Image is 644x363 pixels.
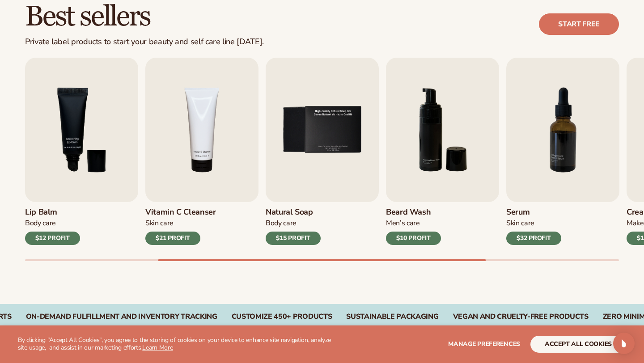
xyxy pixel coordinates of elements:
[25,232,80,245] div: $12 PROFIT
[453,312,589,321] div: VEGAN AND CRUELTY-FREE PRODUCTS
[25,207,80,217] h3: Lip Balm
[386,219,441,228] div: Men’s Care
[386,232,441,245] div: $10 PROFIT
[448,336,520,353] button: Manage preferences
[18,337,336,352] p: By clicking "Accept All Cookies", you agree to the storing of cookies on your device to enhance s...
[145,58,258,245] a: 4 / 9
[266,207,321,217] h3: Natural Soap
[539,13,619,35] a: Start free
[386,207,441,217] h3: Beard Wash
[506,232,561,245] div: $32 PROFIT
[530,336,626,353] button: accept all cookies
[613,333,635,354] div: Open Intercom Messenger
[25,58,138,245] a: 3 / 9
[145,207,216,217] h3: Vitamin C Cleanser
[448,340,520,348] span: Manage preferences
[142,343,173,352] a: Learn More
[506,219,561,228] div: Skin Care
[506,207,561,217] h3: Serum
[266,232,321,245] div: $15 PROFIT
[25,2,264,32] h2: Best sellers
[25,37,264,47] div: Private label products to start your beauty and self care line [DATE].
[25,219,80,228] div: Body Care
[232,312,332,321] div: CUSTOMIZE 450+ PRODUCTS
[266,58,379,245] a: 5 / 9
[145,232,200,245] div: $21 PROFIT
[266,219,321,228] div: Body Care
[506,58,619,245] a: 7 / 9
[145,219,216,228] div: Skin Care
[386,58,499,245] a: 6 / 9
[346,312,438,321] div: SUSTAINABLE PACKAGING
[26,312,217,321] div: On-Demand Fulfillment and Inventory Tracking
